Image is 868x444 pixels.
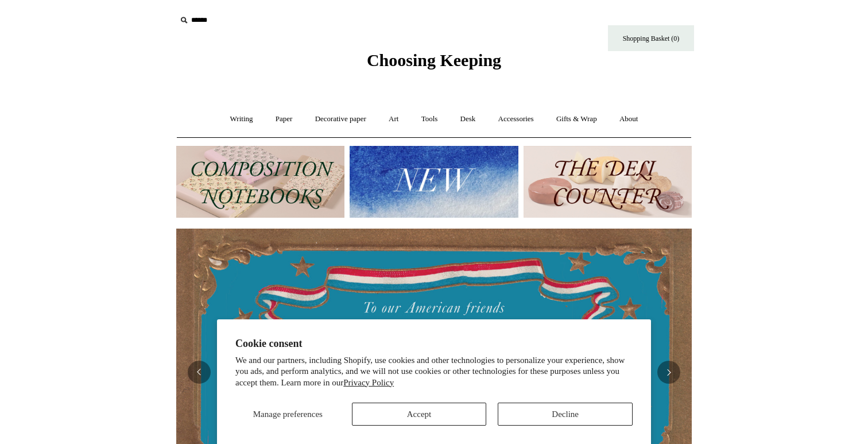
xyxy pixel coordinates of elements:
a: Shopping Basket (0) [608,25,694,51]
a: Accessories [488,104,544,134]
a: Paper [265,104,303,134]
a: About [609,104,649,134]
a: Decorative paper [305,104,377,134]
button: Previous [188,361,211,384]
a: Choosing Keeping [367,60,501,68]
button: Accept [352,403,487,426]
button: Decline [498,403,633,426]
a: Tools [411,104,448,134]
span: Manage preferences [253,410,323,419]
h2: Cookie consent [235,338,633,350]
button: Manage preferences [235,403,340,426]
img: The Deli Counter [524,146,692,218]
img: 202302 Composition ledgers.jpg__PID:69722ee6-fa44-49dd-a067-31375e5d54ec [176,146,344,218]
p: We and our partners, including Shopify, use cookies and other technologies to personalize your ex... [235,355,633,389]
img: New.jpg__PID:f73bdf93-380a-4a35-bcfe-7823039498e1 [350,146,518,218]
a: Privacy Policy [343,378,394,387]
a: Art [378,104,409,134]
button: Next [657,361,680,384]
a: Gifts & Wrap [546,104,607,134]
a: Desk [450,104,486,134]
a: Writing [220,104,263,134]
span: Choosing Keeping [367,51,501,70]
